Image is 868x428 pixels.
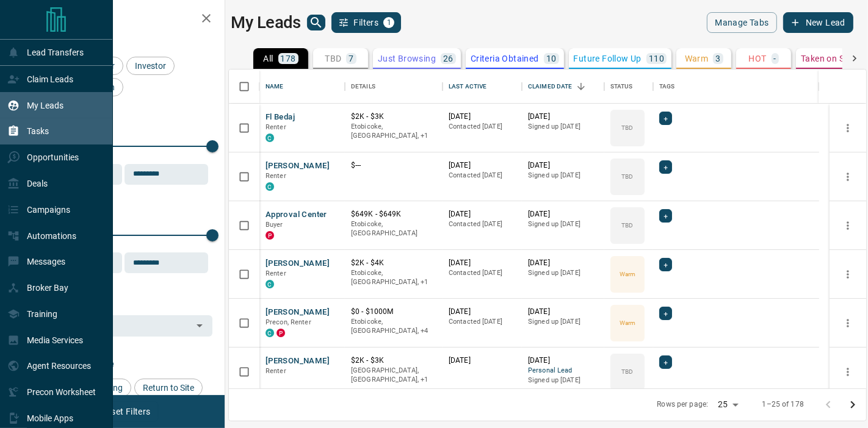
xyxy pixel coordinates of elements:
button: [PERSON_NAME] [266,355,330,367]
button: Manage Tabs [707,12,776,33]
p: Signed up [DATE] [528,171,598,180]
div: Last Active [443,70,522,104]
div: + [659,209,672,223]
p: [DATE] [528,112,598,122]
p: Contacted [DATE] [449,317,516,327]
p: Future Follow Up [574,54,642,63]
p: $2K - $3K [351,112,436,122]
p: 7 [349,54,353,63]
button: more [839,265,857,284]
span: 1 [385,18,393,27]
p: 1–25 of 178 [762,399,804,410]
span: + [664,307,668,319]
p: $649K - $649K [351,209,436,219]
button: search button [307,15,325,30]
p: Warm [685,54,709,63]
span: Buyer [266,221,283,229]
span: Precon, Renter [266,318,311,326]
div: + [659,112,672,125]
div: + [659,258,672,271]
button: [PERSON_NAME] [266,258,330,269]
button: Fl Bedaj [266,112,295,123]
p: TBD [325,54,341,63]
p: $2K - $3K [351,355,436,366]
p: 110 [649,54,664,63]
p: [DATE] [528,160,598,171]
p: Signed up [DATE] [528,219,598,229]
div: Status [610,70,633,104]
div: Status [604,70,653,104]
div: Last Active [449,70,486,104]
p: Just Browsing [378,54,436,63]
div: Tags [659,70,675,104]
div: condos.ca [266,280,274,288]
div: condos.ca [266,329,274,337]
div: Name [259,70,345,104]
button: more [839,314,857,332]
span: Renter [266,367,286,375]
div: Claimed Date [528,70,573,104]
p: Signed up [DATE] [528,268,598,278]
button: Go to next page [841,393,865,417]
div: 25 [713,396,742,413]
p: [DATE] [449,258,516,268]
p: TBD [621,367,633,376]
span: + [664,161,668,173]
p: [DATE] [528,209,598,219]
p: 10 [546,54,557,63]
button: New Lead [783,12,853,33]
div: Claimed Date [522,70,604,104]
h2: Filters [39,12,212,27]
div: condos.ca [266,134,274,142]
div: Details [345,70,443,104]
span: + [664,210,668,222]
div: Name [266,70,284,104]
button: more [839,168,857,186]
span: Investor [131,61,170,71]
p: [DATE] [449,355,516,366]
p: Contacted [DATE] [449,122,516,132]
div: Details [351,70,375,104]
button: Filters1 [331,12,402,33]
p: TBD [621,123,633,132]
span: Renter [266,269,286,277]
span: + [664,356,668,368]
div: + [659,355,672,369]
p: Signed up [DATE] [528,376,598,385]
span: + [664,259,668,271]
span: Return to Site [139,383,198,393]
p: [DATE] [449,307,516,317]
button: more [839,363,857,381]
div: + [659,160,672,174]
button: [PERSON_NAME] [266,160,330,172]
p: Contacted [DATE] [449,219,516,229]
div: + [659,307,672,320]
div: condos.ca [266,182,274,191]
p: HOT [748,54,766,63]
p: $2K - $4K [351,258,436,268]
div: Investor [126,57,175,75]
span: Renter [266,123,286,131]
p: $--- [351,160,436,171]
p: [DATE] [449,112,516,122]
p: [DATE] [528,307,598,317]
button: more [839,119,857,137]
h1: My Leads [231,13,301,32]
p: Toronto [351,366,436,385]
p: 26 [443,54,454,63]
p: TBD [621,172,633,181]
p: TBD [621,221,633,230]
div: Tags [653,70,819,104]
button: Approval Center [266,209,327,221]
button: Open [191,317,208,334]
p: 3 [715,54,720,63]
button: [PERSON_NAME] [266,307,330,318]
button: Reset Filters [93,401,158,422]
p: [DATE] [528,355,598,366]
p: Toronto [351,122,436,141]
p: Signed up [DATE] [528,122,598,132]
p: All [263,54,273,63]
button: more [839,216,857,235]
span: + [664,112,668,124]
p: [DATE] [449,209,516,219]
